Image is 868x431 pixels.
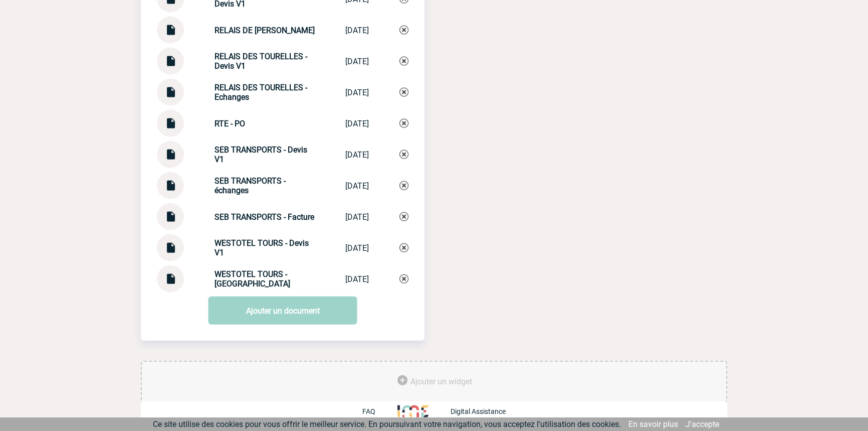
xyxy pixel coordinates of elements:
[208,297,357,325] a: Ajouter un document
[345,119,369,128] div: [DATE]
[397,405,428,417] img: http://www.idealmeetingsevents.fr/
[345,181,369,191] div: [DATE]
[345,57,369,66] div: [DATE]
[345,26,369,35] div: [DATE]
[214,238,309,257] strong: WESTOTEL TOURS - Devis V1
[399,243,408,252] img: Supprimer
[399,88,408,97] img: Supprimer
[214,119,245,128] strong: RTE - PO
[399,119,408,128] img: Supprimer
[153,419,621,429] span: Ce site utilise des cookies pour vous offrir le meilleur service. En poursuivant votre navigation...
[628,419,678,429] a: En savoir plus
[214,212,314,222] strong: SEB TRANSPORTS - Facture
[141,361,727,403] div: Ajouter des outils d'aide à la gestion de votre événement
[362,406,397,416] a: FAQ
[345,243,369,253] div: [DATE]
[399,181,408,190] img: Supprimer
[410,377,472,386] span: Ajouter un widget
[214,26,315,35] strong: RELAIS DE [PERSON_NAME]
[214,145,307,164] strong: SEB TRANSPORTS - Devis V1
[345,150,369,160] div: [DATE]
[214,83,307,102] strong: RELAIS DES TOURELLES - Echanges
[345,274,369,284] div: [DATE]
[214,52,307,71] strong: RELAIS DES TOURELLES - Devis V1
[399,150,408,159] img: Supprimer
[399,57,408,66] img: Supprimer
[345,88,369,97] div: [DATE]
[214,269,290,289] strong: WESTOTEL TOURS - [GEOGRAPHIC_DATA]
[345,212,369,222] div: [DATE]
[451,407,506,415] p: Digital Assistance
[399,274,408,283] img: Supprimer
[399,26,408,35] img: Supprimer
[362,407,375,415] p: FAQ
[399,212,408,221] img: Supprimer
[686,419,719,429] a: J'accepte
[214,176,286,195] strong: SEB TRANSPORTS - échanges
